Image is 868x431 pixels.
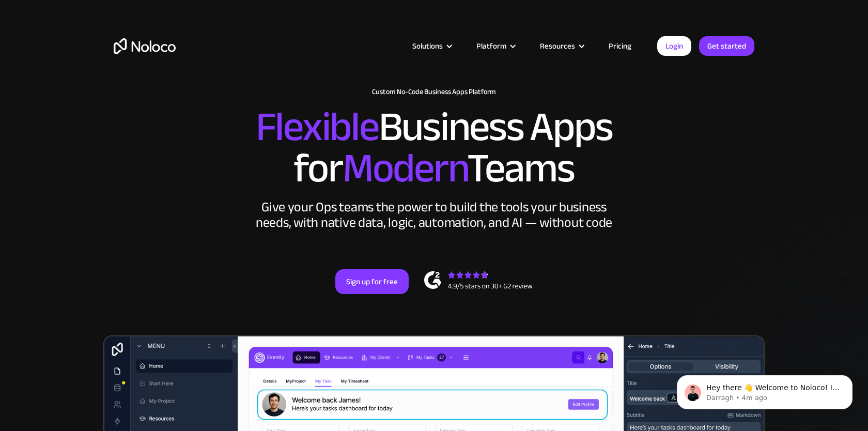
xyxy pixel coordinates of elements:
[476,39,506,53] div: Platform
[661,353,868,426] iframe: Intercom notifications message
[114,38,176,54] a: home
[253,199,615,230] div: Give your Ops teams the power to build the tools your business needs, with native data, logic, au...
[596,39,644,53] a: Pricing
[412,39,443,53] div: Solutions
[657,36,691,56] a: Login
[114,106,754,189] h2: Business Apps for Teams
[699,36,754,56] a: Get started
[527,39,596,53] div: Resources
[540,39,575,53] div: Resources
[463,39,527,53] div: Platform
[399,39,463,53] div: Solutions
[256,88,379,165] span: Flexible
[343,130,467,207] span: Modern
[335,269,409,294] a: Sign up for free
